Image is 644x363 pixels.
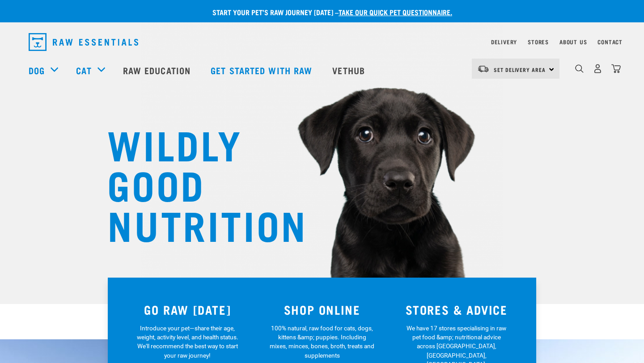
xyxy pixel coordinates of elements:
[394,303,518,317] h3: STORES & ADVICE
[528,40,549,43] a: Stores
[21,30,623,55] nav: dropdown navigation
[260,303,384,317] h3: SHOP ONLINE
[494,68,546,71] span: Set Delivery Area
[597,40,623,43] a: Contact
[611,64,621,73] img: home-icon@2x.png
[126,303,250,317] h3: GO RAW [DATE]
[135,324,240,360] p: Introduce your pet—share their age, weight, activity level, and health status. We'll recommend th...
[339,10,452,14] a: take our quick pet questionnaire.
[29,33,138,51] img: Raw Essentials Logo
[202,52,323,88] a: Get started with Raw
[270,324,375,360] p: 100% natural, raw food for cats, dogs, kittens &amp; puppies. Including mixes, minces, bones, bro...
[575,64,584,73] img: home-icon-1@2x.png
[114,52,202,88] a: Raw Education
[559,40,587,43] a: About Us
[29,63,45,77] a: Dog
[477,65,489,73] img: van-moving.png
[491,40,517,43] a: Delivery
[593,64,602,73] img: user.png
[323,52,376,88] a: Vethub
[107,123,286,244] h1: WILDLY GOOD NUTRITION
[76,63,91,77] a: Cat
